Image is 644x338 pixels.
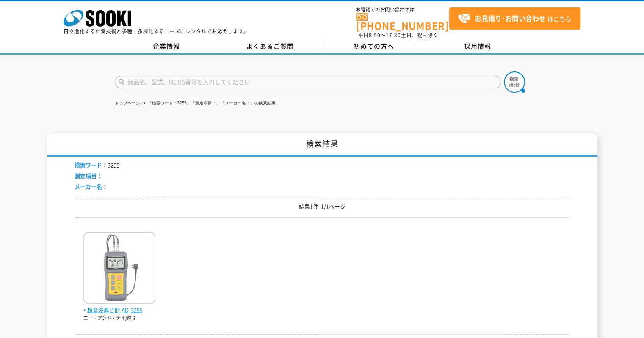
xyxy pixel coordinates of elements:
a: よくあるご質問 [218,40,322,53]
span: 初めての方へ [354,41,394,51]
a: トップページ [115,101,140,105]
h1: 検索結果 [47,133,597,157]
span: 超音波厚さ計 AD-3255 [83,306,155,315]
a: [PHONE_NUMBER] [356,13,449,30]
span: 検索ワード： [75,161,108,169]
span: メーカー名： [75,182,108,190]
a: お見積り･お問い合わせはこちら [449,7,580,30]
a: 企業情報 [115,40,218,53]
span: 17:30 [386,31,401,39]
img: AD-3255 [83,232,155,306]
a: 超音波厚さ計 AD-3255 [83,297,155,315]
li: 「検索ワード：3255」「測定項目：」「メーカー名：」の検索結果 [141,99,276,108]
p: エー・アンド・デイ/厚さ [83,315,155,322]
a: 採用情報 [426,40,530,53]
strong: お見積り･お問い合わせ [475,13,546,23]
span: お電話でのお問い合わせは [356,7,449,12]
span: はこちら [458,12,571,25]
span: 測定項目： [75,172,102,180]
p: 日々進化する計測技術と多種・多様化するニーズにレンタルでお応えします。 [64,29,249,34]
span: (平日 ～ 土日、祝日除く) [356,31,440,39]
span: 8:50 [369,31,381,39]
img: btn_search.png [504,71,525,93]
p: 結果1件 1/1ページ [75,202,570,211]
a: 初めての方へ [322,40,426,53]
li: 3255 [75,161,119,170]
input: 商品名、型式、NETIS番号を入力してください [115,76,501,88]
